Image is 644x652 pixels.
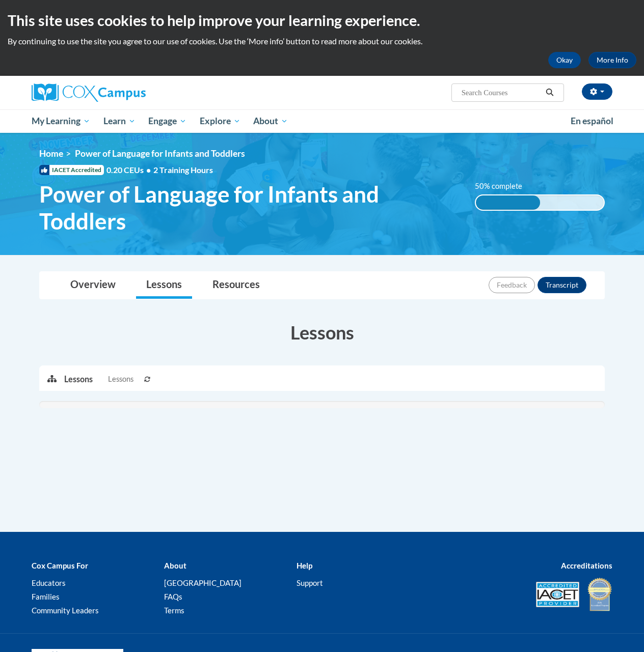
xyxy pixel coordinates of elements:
[461,87,542,99] input: Search Courses
[571,116,613,126] span: En español
[25,109,97,133] a: My Learning
[146,165,151,175] span: •
[164,592,182,601] a: FAQs
[253,115,288,127] span: About
[588,52,636,68] a: More Info
[542,87,557,99] button: Search
[148,115,186,127] span: Engage
[582,83,612,100] button: Account Settings
[297,578,323,587] a: Support
[32,606,99,615] a: Community Leaders
[200,115,240,127] span: Explore
[75,148,245,159] span: Power of Language for Infants and Toddlers
[8,36,636,47] p: By continuing to use the site you agree to our use of cookies. Use the ‘More info’ button to read...
[142,109,193,133] a: Engage
[39,320,605,345] h3: Lessons
[164,606,184,615] a: Terms
[476,195,540,210] div: 50% complete
[97,109,142,133] a: Learn
[24,109,620,133] div: Main menu
[32,115,90,127] span: My Learning
[193,109,247,133] a: Explore
[561,561,612,570] b: Accreditations
[106,164,153,176] span: 0.20 CEUs
[32,83,215,102] a: Cox Campus
[587,577,612,612] img: IDA® Accredited
[202,272,270,299] a: Resources
[32,561,88,570] b: Cox Campus For
[564,110,620,132] a: En español
[247,109,295,133] a: About
[153,165,213,175] span: 2 Training Hours
[39,181,460,235] span: Power of Language for Infants and Toddlers
[164,561,186,570] b: About
[32,83,146,102] img: Cox Campus
[64,374,93,385] p: Lessons
[8,10,636,31] h2: This site uses cookies to help improve your learning experience.
[108,374,133,385] span: Lessons
[39,148,63,159] a: Home
[297,561,312,570] b: Help
[60,272,126,299] a: Overview
[538,277,586,293] button: Transcript
[536,582,579,607] img: Accredited IACET® Provider
[548,52,581,68] button: Okay
[39,165,104,175] span: IACET Accredited
[475,181,533,192] label: 50% complete
[103,115,136,127] span: Learn
[136,272,192,299] a: Lessons
[164,578,242,587] a: [GEOGRAPHIC_DATA]
[32,578,66,587] a: Educators
[32,592,60,601] a: Families
[489,277,535,293] button: Feedback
